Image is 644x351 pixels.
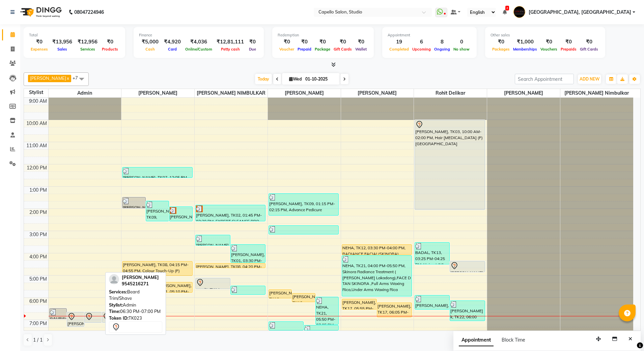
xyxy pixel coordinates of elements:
div: Stylist [24,89,48,96]
div: 0 [452,38,471,46]
div: 12:00 PM [25,164,48,171]
span: Wallet [354,47,368,52]
span: Card [166,47,178,52]
div: 7:00 PM [28,320,48,327]
a: x [66,75,69,81]
span: Vouchers [539,47,559,52]
div: [PERSON_NAME], TK03, 10:00 AM-02:00 PM, Hair [MEDICAL_DATA] (F)[GEOGRAPHIC_DATA] [415,120,484,210]
div: GAURAV, TK18, 06:20 PM-06:50 PM, Haircut (M) [50,309,66,319]
div: Other sales [491,32,600,38]
div: NEHA, TK21, 07:05 PM-07:20 PM, Eyebrows (F) [304,325,338,330]
span: [GEOGRAPHIC_DATA], [GEOGRAPHIC_DATA] [529,9,631,16]
span: Prepaid [296,47,313,52]
div: [PERSON_NAME], TK20, 05:45 PM-06:25 PM, Brillare Oil Head Massage [415,295,449,309]
div: ₹0 [354,38,368,46]
span: Cash [144,47,157,52]
div: 10:00 AM [25,120,48,127]
div: ₹0 [539,38,559,46]
input: 2025-10-01 [303,74,337,84]
img: profile [109,274,119,284]
div: TK023 [109,315,162,322]
div: Admin [109,302,162,309]
span: [PERSON_NAME] [30,75,66,81]
div: 5:00 PM [28,276,48,283]
div: 4:00 PM [28,253,48,260]
div: ₹1,000 [511,38,539,46]
div: ₹0 [578,38,600,46]
div: [PERSON_NAME], TK02, 01:45 PM-02:30 PM, EXPERT CLEANSE PRO FACIAL(SKEYNDOR) [196,205,265,221]
div: 9545216271 [122,281,159,287]
span: Expenses [29,47,50,52]
span: Block Time [502,337,525,343]
div: [PERSON_NAME], TK07, 12:05 PM-12:35 PM, Haircut (M) [122,167,192,178]
span: Admin [49,89,121,97]
div: [PERSON_NAME], TK09, 01:15 PM-02:15 PM, Advance Pedicure [269,194,338,215]
div: [PERSON_NAME], TK01, 03:30 PM-04:20 PM, Full Arms Waxing Rica,Eyebrows (F),Under Arms Waxing Rica [231,245,265,262]
div: ₹0 [332,38,354,46]
div: [PERSON_NAME], TK08, 04:15 PM-04:55 PM, Colour Touch-Up (F) [122,261,192,276]
div: [PERSON_NAME], TK23, 06:30 PM-07:00 PM, [PERSON_NAME] Trim/Shave [85,312,102,322]
div: [PERSON_NAME], TK19, 06:30 PM-07:10 PM, Haircut (F) [67,312,84,326]
div: 19 [388,38,411,46]
div: 2:00 PM [28,209,48,216]
a: 2 [503,9,507,15]
div: 6 [411,38,432,46]
div: [PERSON_NAME], TK04, 03:05 PM-03:35 PM, Wash & Hair Style (Blow Dry) [196,235,230,245]
div: ₹0 [491,38,511,46]
div: 6:00 PM [28,298,48,305]
span: [PERSON_NAME] [121,89,194,97]
span: Package [313,47,332,52]
div: [PERSON_NAME] k, TK22, 06:55 PM-07:20 PM, Hair Wash (Keratin / [MEDICAL_DATA]) [269,322,303,330]
input: Search Appointment [515,74,574,84]
div: 11:00 AM [25,142,48,149]
span: Services: [109,289,127,294]
div: ₹4,036 [184,38,214,46]
div: 1:00 PM [28,187,48,194]
span: Products [100,47,120,52]
div: 9:00 AM [28,98,48,105]
div: NEHA, TK12, 03:30 PM-04:00 PM, RADIANCE FACIAL(SKINORA) [342,245,412,255]
b: 08047224946 [74,3,104,22]
div: pandit, TK14, 05:00 PM-05:30 PM, Haircut (M) [196,278,230,289]
span: Sales [56,47,69,52]
div: [PERSON_NAME] k, TK22, 06:00 PM-06:55 PM, Baby Haircut (M),Haircut (M) [450,301,484,321]
span: Rohit delikar [414,89,487,97]
div: [PERSON_NAME], TK09, 01:35 PM-02:30 PM, [PERSON_NAME] Trim/Shave,Hair Wash [DEMOGRAPHIC_DATA] [146,201,169,221]
div: Total [29,32,120,38]
span: No show [452,47,471,52]
div: NEHA, TK21, 05:50 PM-07:05 PM, Skinora Radiance Treatment ( [PERSON_NAME] Lakadong),FACE D TAN SK... [316,297,338,324]
div: [PERSON_NAME], TK09, 01:25 PM-01:55 PM, Haircut (M) [122,197,145,208]
div: ₹0 [559,38,578,46]
div: [PERSON_NAME], TK15, 04:15 PM-04:45 PM, Haircut (M) [450,261,484,272]
div: [PERSON_NAME], TK23, 06:30 PM-07:00 PM, Wash & Hair Style (Blow Dry) [102,312,119,322]
div: [PERSON_NAME], TK11, 05:10 PM-05:40 PM, [PERSON_NAME] Trim/Shave [158,282,192,292]
span: [PERSON_NAME] [341,89,414,97]
span: Online/Custom [184,47,214,52]
span: Appointment [459,334,494,346]
span: Wed [287,76,303,82]
img: logo [17,3,63,22]
span: +7 [73,75,83,81]
div: ₹0 [29,38,50,46]
span: Gift Cards [332,47,354,52]
span: Packages [491,47,511,52]
div: 3:00 PM [28,231,48,238]
div: [PERSON_NAME], TK17, 06:05 PM-06:45 PM, Haircut (F) [377,303,412,317]
div: [PERSON_NAME], TK02, 01:50 PM-02:30 PM, Global Colour (F) [169,207,192,221]
div: 06:30 PM-07:00 PM [109,308,162,315]
div: [PERSON_NAME], TK16, 05:40 PM-06:05 PM, Full Arms [GEOGRAPHIC_DATA] [292,293,315,302]
div: [PERSON_NAME], TK20, 05:20 PM-05:45 PM, Eyebrows (F),Upper Lips [231,286,265,294]
span: Due [247,47,258,52]
div: NEHA, TK21, 04:00 PM-05:50 PM, Skinora Radiance Treatment ( [PERSON_NAME] Lakadong),FACE D TAN SK... [342,256,412,296]
div: ₹12,81,111 [214,38,247,46]
div: ₹5,000 [139,38,161,46]
span: Ongoing [432,47,452,52]
span: Services [79,47,97,52]
div: ₹0 [278,38,296,46]
div: Redemption [278,32,368,38]
div: ₹13,956 [50,38,75,46]
div: ₹4,920 [161,38,184,46]
span: Memberships [511,47,539,52]
span: Gift Cards [578,47,600,52]
span: Upcoming [411,47,432,52]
